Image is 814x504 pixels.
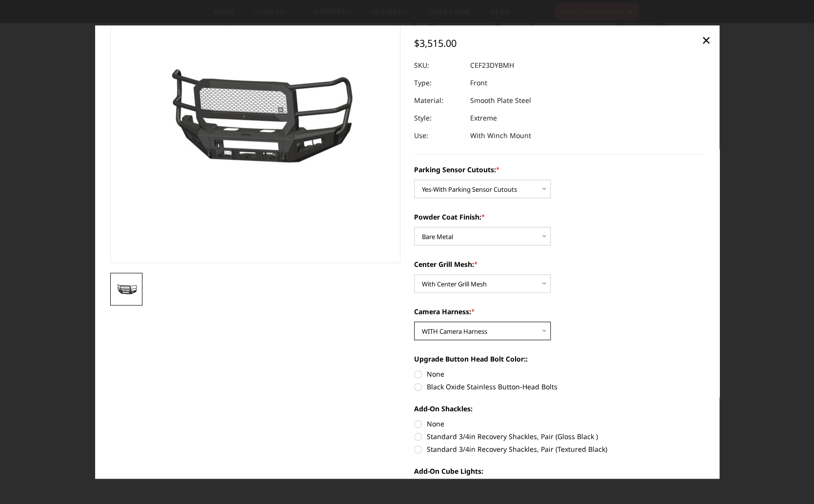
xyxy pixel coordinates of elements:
[414,74,463,92] dt: Type:
[414,403,704,414] label: Add-On Shackles:
[414,92,463,109] dt: Material:
[470,74,487,92] dd: Front
[698,32,714,48] a: Close
[414,419,704,429] label: None
[702,29,711,50] span: ×
[414,431,704,442] label: Standard 3/4in Recovery Shackles, Pair (Gloss Black )
[414,57,463,74] dt: SKU:
[765,457,814,504] iframe: Chat Widget
[414,109,463,127] dt: Style:
[113,283,139,295] img: 2023-2025 Ford F450-550-A2 Series-Extreme Front Bumper (winch mount)
[470,57,514,74] dd: CEF23DYBMH
[414,259,704,269] label: Center Grill Mesh:
[470,109,497,127] dd: Extreme
[470,127,531,144] dd: With Winch Mount
[414,369,704,379] label: None
[414,127,463,144] dt: Use:
[414,164,704,175] label: Parking Sensor Cutouts:
[414,466,704,476] label: Add-On Cube Lights:
[414,382,704,392] label: Black Oxide Stainless Button-Head Bolts
[414,37,457,50] span: $3,515.00
[414,444,704,454] label: Standard 3/4in Recovery Shackles, Pair (Textured Black)
[470,92,531,109] dd: Smooth Plate Steel
[414,212,704,222] label: Powder Coat Finish:
[414,354,704,364] label: Upgrade Button Head Bolt Color::
[414,306,704,317] label: Camera Harness:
